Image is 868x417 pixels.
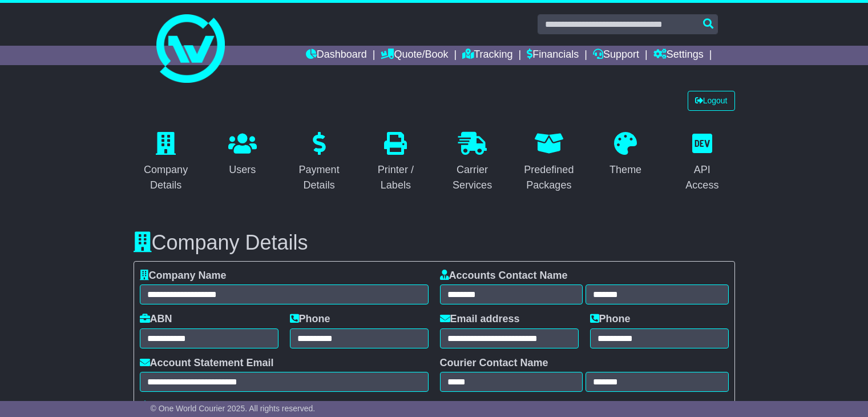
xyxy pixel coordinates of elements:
a: Carrier Services [440,128,505,197]
a: Support [593,46,639,65]
div: Company Details [141,162,191,193]
a: Company Details [134,128,199,197]
a: Financials [527,46,579,65]
div: Printer / Labels [370,162,421,193]
a: Users [221,128,264,182]
span: © One World Courier 2025. All rights reserved. [151,404,316,413]
label: ABN [140,313,172,326]
a: Logout [688,91,735,111]
div: Users [228,162,257,178]
label: Phone [590,313,631,326]
label: Accounts Contact Name [440,270,568,282]
h3: Company Details [134,231,735,254]
div: API Access [677,162,727,193]
a: Quote/Book [381,46,448,65]
a: Printer / Labels [363,128,428,197]
label: Courier Contact Name [440,357,548,370]
div: Predefined Packages [524,162,574,193]
label: Account Statement Email [140,357,274,370]
a: API Access [669,128,734,197]
a: Payment Details [286,128,352,197]
a: Predefined Packages [516,128,582,197]
a: Dashboard [306,46,367,65]
label: Company Name [140,270,227,282]
label: Phone [290,313,330,326]
label: Email address [440,313,520,326]
div: Theme [609,162,641,178]
div: Carrier Services [447,162,498,193]
a: Settings [653,46,704,65]
a: Tracking [462,46,512,65]
div: Payment Details [294,162,344,193]
a: Theme [602,128,649,182]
